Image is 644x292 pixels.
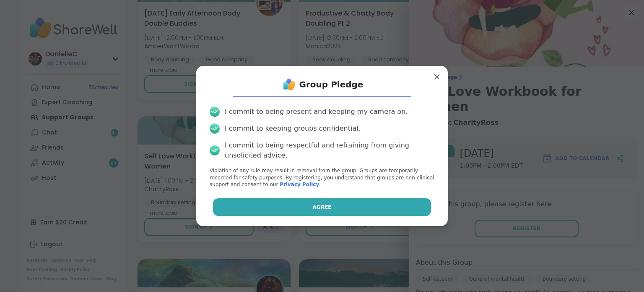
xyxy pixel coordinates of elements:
[280,182,319,187] a: Privacy Policy
[313,203,332,211] span: Agree
[225,107,408,117] div: I commit to being present and keeping my camera on.
[213,198,431,216] button: Agree
[225,124,361,134] div: I commit to keeping groups confidential.
[281,76,298,93] img: ShareWell Logo
[210,167,434,188] p: Violation of any rule may result in removal from the group. Groups are temporarily recorded for s...
[299,79,364,90] h1: Group Pledge
[225,140,434,160] div: I commit to being respectful and refraining from giving unsolicited advice.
